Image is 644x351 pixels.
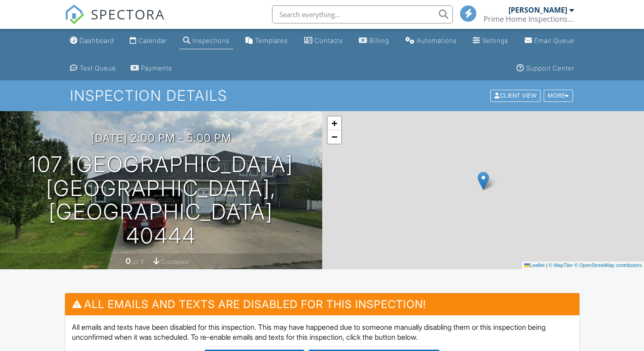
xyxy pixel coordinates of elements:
[66,33,118,49] a: Dashboard
[328,117,341,130] a: Zoom in
[126,256,131,266] div: 0
[482,37,508,44] div: Settings
[80,64,116,72] div: Text Queue
[544,90,573,102] div: More
[255,37,288,44] div: Templates
[161,258,189,265] span: crawlspace
[484,14,574,23] div: Prime Home Inspections & Radon Testing
[513,60,578,77] a: Support Center
[417,37,457,44] div: Automations
[331,117,337,129] span: +
[179,33,233,49] a: Inspections
[65,12,165,31] a: SPECTORA
[132,258,145,265] span: sq. ft.
[315,37,343,44] div: Contacts
[91,132,231,144] h3: [DATE] 2:00 pm - 5:00 pm
[490,90,541,102] div: Client View
[138,37,167,44] div: Calendar
[301,33,347,49] a: Contacts
[469,33,512,49] a: Settings
[193,37,230,44] div: Inspections
[272,5,453,23] input: Search everything...
[534,37,574,44] div: Email Queue
[521,33,578,49] a: Email Queue
[369,37,389,44] div: Billing
[489,92,543,98] a: Client View
[478,172,489,190] img: Marker
[14,153,308,248] h1: 107 [GEOGRAPHIC_DATA] [GEOGRAPHIC_DATA], [GEOGRAPHIC_DATA] 40444
[546,262,547,268] span: |
[126,33,170,49] a: Calendar
[70,88,573,103] h1: Inspection Details
[331,131,337,142] span: −
[65,5,85,24] img: The Best Home Inspection Software - Spectora
[80,37,114,44] div: Dashboard
[72,322,573,342] p: All emails and texts have been disabled for this inspection. This may have happened due to someon...
[508,5,567,14] div: [PERSON_NAME]
[328,130,341,144] a: Zoom out
[127,60,176,77] a: Payments
[355,33,393,49] a: Billing
[574,262,642,268] a: © OpenStreetMap contributors
[91,5,165,23] span: SPECTORA
[242,33,291,49] a: Templates
[524,262,545,268] a: Leaflet
[402,33,461,49] a: Automations (Basic)
[141,64,172,72] div: Payments
[549,262,573,268] a: © MapTiler
[65,293,579,315] h3: All emails and texts are disabled for this inspection!
[526,64,574,72] div: Support Center
[66,60,120,77] a: Text Queue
